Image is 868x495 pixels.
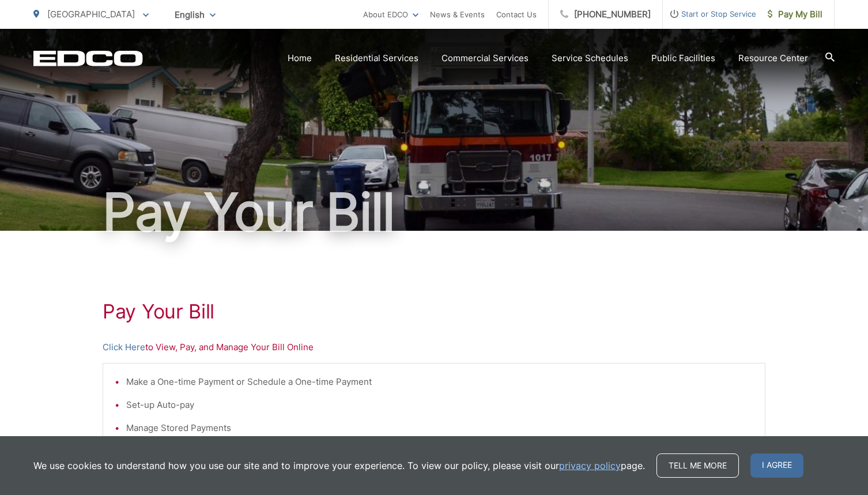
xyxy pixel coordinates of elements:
a: Commercial Services [441,51,529,65]
a: Contact Us [496,7,537,21]
a: Residential Services [335,51,418,65]
li: Make a One-time Payment or Schedule a One-time Payment [126,375,753,389]
a: About EDCO [363,7,418,21]
a: EDCD logo. Return to the homepage. [33,50,143,66]
p: to View, Pay, and Manage Your Bill Online [103,340,765,354]
span: I agree [750,453,803,478]
span: Pay My Bill [768,7,822,21]
h1: Pay Your Bill [33,183,835,241]
h1: Pay Your Bill [103,300,765,323]
span: English [166,5,224,25]
a: News & Events [430,7,485,21]
a: Click Here [103,340,145,354]
a: Resource Center [738,51,808,65]
a: Tell me more [656,453,739,478]
p: We use cookies to understand how you use our site and to improve your experience. To view our pol... [33,459,645,472]
a: Public Facilities [651,51,715,65]
li: Set-up Auto-pay [126,398,753,412]
a: Service Schedules [552,51,628,65]
li: Manage Stored Payments [126,421,753,435]
span: [GEOGRAPHIC_DATA] [47,9,135,20]
a: Home [288,51,312,65]
a: privacy policy [559,459,621,472]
